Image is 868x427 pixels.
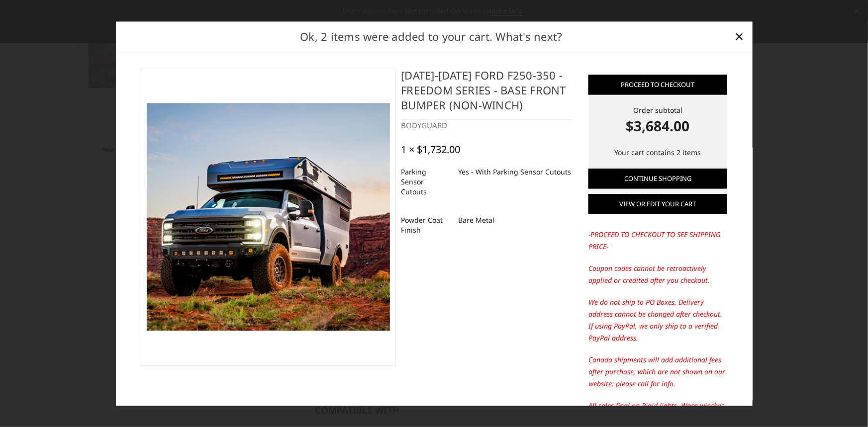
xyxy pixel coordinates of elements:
dt: Powder Coat Finish [401,211,451,239]
h2: Ok, 2 items were added to your cart. What's next? [131,28,731,45]
a: Proceed to checkout [588,75,727,94]
a: Continue Shopping [588,169,727,188]
p: Canada shipments will add additional fees after purchase, which are not shown on our website; ple... [588,354,727,390]
img: 2023-2025 Ford F250-350 - Freedom Series - Base Front Bumper (non-winch) [147,103,390,331]
div: 1 × $1,732.00 [401,144,460,156]
p: Your cart contains 2 items [588,147,727,159]
dd: Yes - With Parking Sensor Cutouts [458,163,571,181]
span: × [735,26,744,47]
dd: Bare Metal [458,211,494,229]
p: -PROCEED TO CHECKOUT TO SEE SHIPPING PRICE- [588,229,727,253]
p: Coupon codes cannot be retroactively applied or credited after you checkout. [588,262,727,286]
a: View or edit your cart [588,194,727,214]
dt: Parking Sensor Cutouts [401,163,451,201]
p: All sales final on Rigid lights, Warn winches, other accessories, & apparel. [588,400,727,424]
div: BODYGUARD [401,120,573,131]
strong: $3,684.00 [588,115,727,136]
p: We do not ship to PO Boxes. Delivery address cannot be changed after checkout. If using PayPal, w... [588,296,727,344]
h4: [DATE]-[DATE] Ford F250-350 - Freedom Series - Base Front Bumper (non-winch) [401,68,573,120]
a: Close [731,29,747,45]
iframe: Chat Widget [818,379,868,427]
div: Order subtotal [588,105,727,136]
